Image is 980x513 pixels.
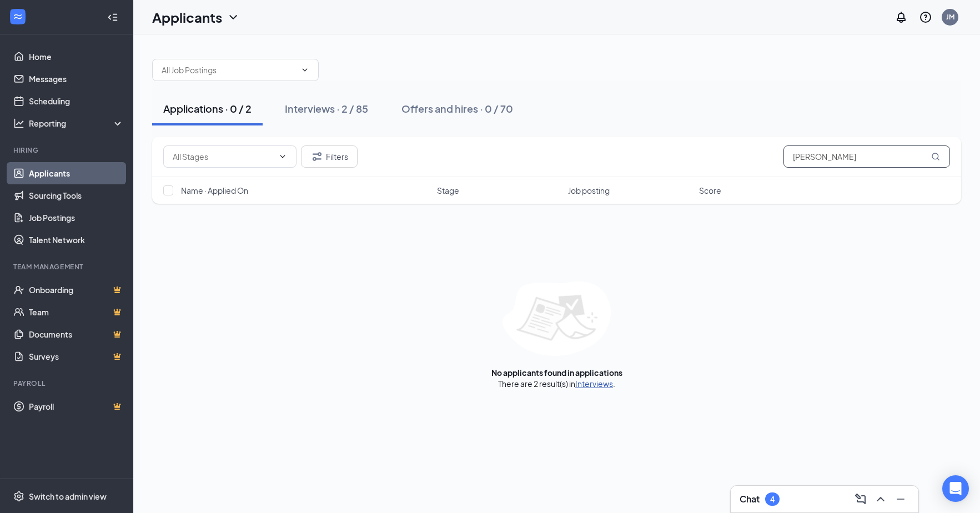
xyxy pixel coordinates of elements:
button: Filter Filters [301,145,358,168]
a: Home [29,46,124,68]
div: Open Intercom Messenger [942,475,969,502]
a: SurveysCrown [29,345,124,368]
span: Stage [437,185,459,196]
a: Talent Network [29,229,124,251]
svg: Notifications [894,11,908,24]
svg: Analysis [13,118,24,129]
a: DocumentsCrown [29,323,124,345]
svg: Filter [310,150,324,163]
div: JM [946,12,954,22]
svg: Settings [13,491,24,502]
div: Hiring [13,145,122,155]
button: Minimize [892,490,909,508]
svg: Minimize [894,492,907,506]
svg: MagnifyingGlass [931,152,940,161]
div: Interviews · 2 / 85 [285,102,368,115]
img: empty-state [502,281,611,356]
a: OnboardingCrown [29,279,124,301]
div: No applicants found in applications [491,367,622,378]
a: Scheduling [29,90,124,112]
svg: ChevronDown [278,152,287,161]
span: Job posting [568,185,610,196]
div: Reporting [29,118,124,129]
a: Job Postings [29,207,124,229]
input: All Stages [173,150,274,163]
h1: Applicants [152,8,222,27]
svg: WorkstreamLogo [12,11,23,22]
svg: ChevronUp [874,492,887,506]
input: All Job Postings [162,64,296,76]
svg: ChevronDown [300,66,309,74]
input: Search in applications [783,145,950,168]
div: 4 [770,495,775,504]
svg: ChevronDown [227,11,240,24]
svg: QuestionInfo [919,11,932,24]
div: Applications · 0 / 2 [163,102,252,115]
div: There are 2 result(s) in . [498,378,615,389]
div: Switch to admin view [29,491,107,502]
div: Payroll [13,379,122,388]
svg: Collapse [107,12,118,23]
a: Messages [29,68,124,90]
a: Sourcing Tools [29,184,124,207]
span: Name · Applied On [181,185,248,196]
button: ComposeMessage [852,490,870,508]
div: Offers and hires · 0 / 70 [401,102,513,115]
a: Applicants [29,162,124,184]
h3: Chat [740,493,760,505]
svg: ComposeMessage [854,492,867,506]
a: PayrollCrown [29,395,124,418]
span: Score [699,185,721,196]
a: Interviews [575,379,613,389]
button: ChevronUp [872,490,889,508]
a: TeamCrown [29,301,124,323]
div: Team Management [13,262,122,271]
